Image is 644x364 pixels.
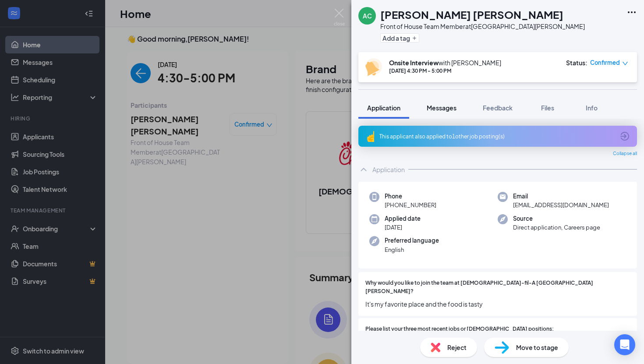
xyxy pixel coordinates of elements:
div: AC [363,11,372,20]
span: Move to stage [516,343,558,352]
span: English [385,245,439,254]
span: [DATE] [385,223,421,232]
div: Front of House Team Member at [GEOGRAPHIC_DATA][PERSON_NAME] [380,22,585,31]
span: Applied date [385,214,421,223]
span: Please list your three most recent jobs or [DEMOGRAPHIC_DATA] positions: [365,325,554,333]
svg: Plus [412,35,417,41]
svg: ChevronUp [358,164,369,175]
span: Email [513,192,609,201]
span: down [622,60,628,67]
span: Files [541,104,554,112]
span: Phone [385,192,436,201]
span: Confirmed [590,58,620,67]
span: Messages [427,104,456,112]
span: Why would you like to join the team at [DEMOGRAPHIC_DATA]-fil-A [GEOGRAPHIC_DATA][PERSON_NAME]? [365,279,630,296]
div: [DATE] 4:30 PM - 5:00 PM [389,67,501,74]
span: Application [367,104,400,112]
span: [PHONE_NUMBER] [385,201,436,209]
svg: ArrowCircle [619,131,630,141]
span: Collapse all [613,150,637,157]
b: Onsite Interview [389,59,439,67]
span: [EMAIL_ADDRESS][DOMAIN_NAME] [513,201,609,209]
svg: Ellipses [626,7,637,18]
span: Source [513,214,600,223]
div: Open Intercom Messenger [614,334,635,355]
span: Info [586,104,598,112]
span: Reject [447,343,467,352]
span: Preferred language [385,236,439,245]
span: Direct application, Careers page [513,223,600,232]
div: Application [372,165,405,174]
div: with [PERSON_NAME] [389,58,501,67]
h1: [PERSON_NAME] [PERSON_NAME] [380,7,563,22]
span: It's my favorite place and the food is tasty [365,299,630,309]
div: This applicant also applied to 1 other job posting(s) [379,133,614,140]
button: PlusAdd a tag [380,33,419,42]
span: Feedback [483,104,513,112]
div: Status : [566,58,587,67]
